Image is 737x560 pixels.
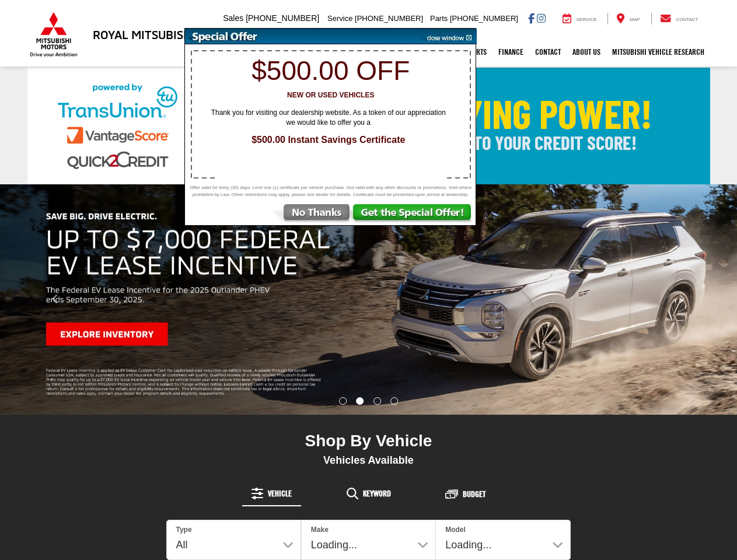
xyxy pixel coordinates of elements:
h1: $500.00 off [191,56,470,86]
a: Contact [529,37,567,66]
span: Parts [430,14,448,23]
span: Thank you for visiting our dealership website. As a token of our appreciation we would like to of... [203,108,454,128]
img: close window [418,29,477,44]
div: Vehicles Available [166,454,571,467]
span: Offer valid for thirty (30) days. Limit one (1) certificate per vehicle purchase. Not valid with ... [188,184,474,198]
a: Service [554,13,606,24]
label: Model [445,525,466,535]
div: Shop By Vehicle [166,431,571,454]
a: Instagram: Click to visit our Instagram page [537,13,546,23]
span: $500.00 Instant Savings Certificate [197,134,460,147]
h3: Royal Mitsubishi [93,28,195,41]
a: Mitsubishi Vehicle Research [606,37,710,66]
h3: New or Used Vehicles [191,92,470,99]
span: [PHONE_NUMBER] [450,14,518,23]
span: [PHONE_NUMBER] [355,14,423,23]
span: Contact [676,17,698,22]
span: Service [327,14,352,23]
button: Click to view next picture. [627,208,737,391]
a: Parts: Opens in a new tab [463,37,493,66]
a: Facebook: Click to visit our Facebook page [528,13,535,23]
label: Make [311,525,329,535]
img: Get the Special Offer [352,204,476,225]
span: Vehicle [268,489,292,498]
a: Contact [651,13,707,24]
span: Budget [463,490,485,498]
span: Keyword [363,489,391,498]
img: Mitsubishi [27,12,80,57]
span: Service [577,17,597,22]
span: Sales [223,13,243,23]
label: Type [176,525,192,535]
span: Map [630,17,640,22]
a: About Us [567,37,606,66]
img: Special Offer [185,29,418,44]
span: [PHONE_NUMBER] [246,13,319,23]
img: No Thanks, Continue to Website [271,204,352,225]
a: Map [607,13,648,24]
img: Check Your Buying Power [27,68,710,184]
a: Finance [493,37,529,66]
